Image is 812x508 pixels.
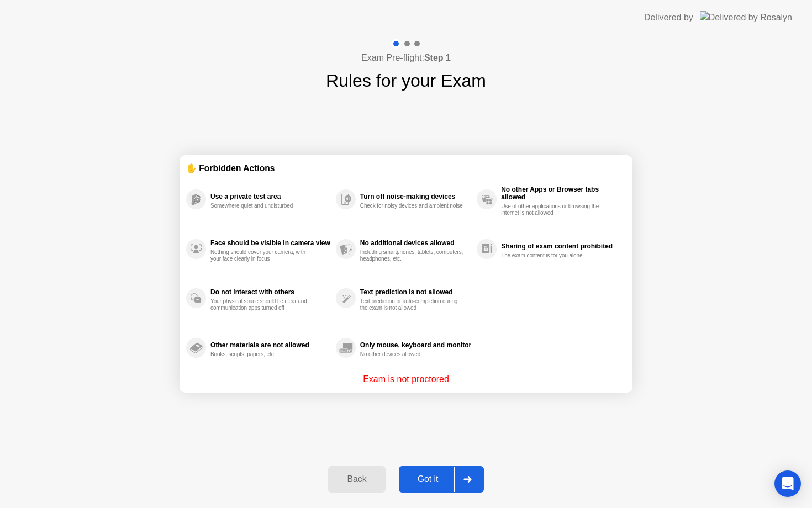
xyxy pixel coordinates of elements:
[326,67,486,94] h1: Rules for your Exam
[360,203,465,209] div: Check for noisy devices and ambient noise
[360,249,465,262] div: Including smartphones, tablets, computers, headphones, etc.
[644,11,693,24] div: Delivered by
[501,203,605,216] div: Use of other applications or browsing the internet is not allowed
[186,162,626,174] div: ✋ Forbidden Actions
[210,351,315,358] div: Books, scripts, papers, etc
[361,51,451,65] h4: Exam Pre-flight:
[774,470,801,497] div: Open Intercom Messenger
[501,186,620,201] div: No other Apps or Browser tabs allowed
[424,53,451,62] b: Step 1
[210,341,330,349] div: Other materials are not allowed
[360,298,465,311] div: Text prediction or auto-completion during the exam is not allowed
[399,466,484,493] button: Got it
[363,373,449,386] p: Exam is not proctored
[360,341,471,349] div: Only mouse, keyboard and monitor
[402,474,454,484] div: Got it
[210,193,330,200] div: Use a private test area
[360,288,471,296] div: Text prediction is not allowed
[360,351,465,358] div: No other devices allowed
[501,252,605,259] div: The exam content is for you alone
[210,239,330,247] div: Face should be visible in camera view
[700,11,792,24] img: Delivered by Rosalyn
[210,249,315,262] div: Nothing should cover your camera, with your face clearly in focus
[331,474,382,484] div: Back
[328,466,385,493] button: Back
[360,239,471,247] div: No additional devices allowed
[210,288,330,296] div: Do not interact with others
[501,242,620,250] div: Sharing of exam content prohibited
[360,193,471,200] div: Turn off noise-making devices
[210,203,315,209] div: Somewhere quiet and undisturbed
[210,298,315,311] div: Your physical space should be clear and communication apps turned off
